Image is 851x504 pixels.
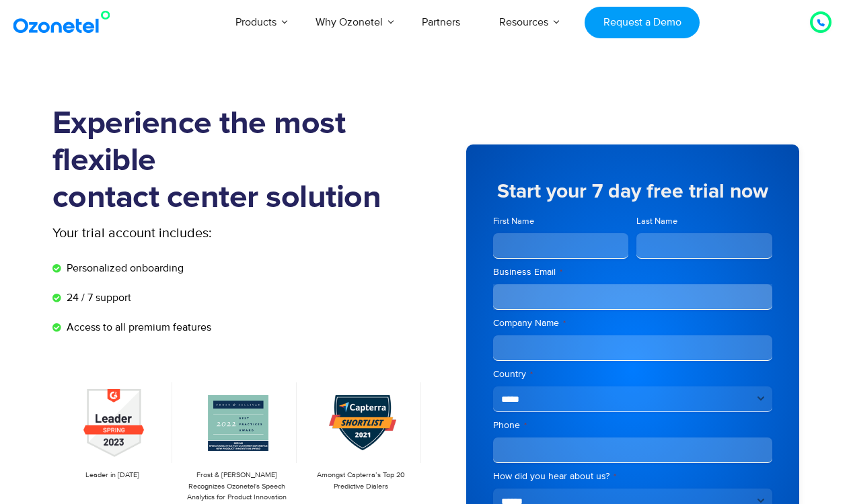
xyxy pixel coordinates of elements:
span: Personalized onboarding [63,260,184,276]
p: Your trial account includes: [52,223,325,243]
span: Access to all premium features [63,319,211,335]
label: Last Name [636,215,772,228]
h1: Experience the most flexible contact center solution [52,106,426,216]
p: Amongst Capterra’s Top 20 Predictive Dialers [307,470,414,492]
span: 24 / 7 support [63,290,131,306]
label: Country [493,368,772,381]
label: Company Name [493,317,772,330]
label: How did you hear about us? [493,470,772,483]
label: Business Email [493,265,772,279]
p: Frost & [PERSON_NAME] Recognizes Ozonetel's Speech Analytics for Product Innovation [183,470,290,503]
label: First Name [493,215,629,228]
label: Phone [493,419,772,432]
p: Leader in [DATE] [59,470,166,481]
a: Request a Demo [585,7,700,38]
h5: Start your 7 day free trial now [493,181,772,202]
